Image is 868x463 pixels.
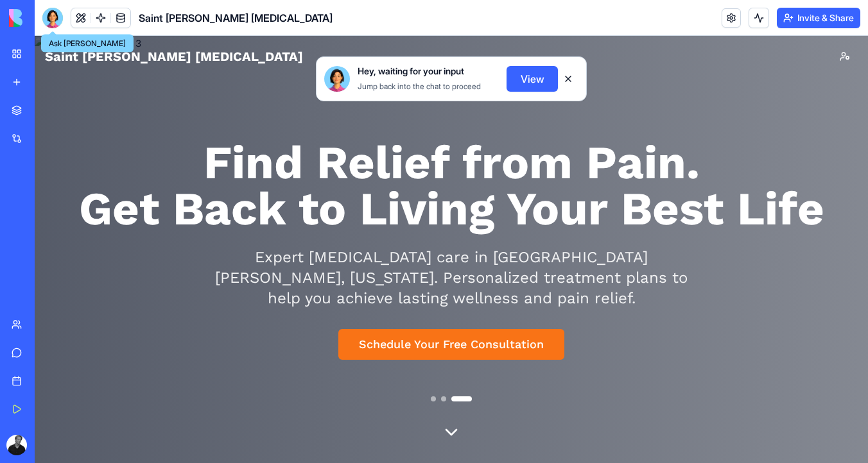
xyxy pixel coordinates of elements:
[396,360,401,366] button: Go to slide 1
[358,65,464,78] span: Hey, waiting for your input
[9,9,89,27] img: logo
[139,10,333,26] span: Saint [PERSON_NAME] [MEDICAL_DATA]
[406,360,412,366] button: Go to slide 2
[304,293,530,324] button: Schedule Your Free Consultation
[10,103,823,196] h1: Find Relief from Pain. Get Back to Living Your Best Life
[358,81,481,91] span: Jump back into the chat to proceed
[777,8,860,28] button: Invite & Share
[41,35,134,53] div: Ask [PERSON_NAME]
[324,66,350,92] img: Ella_00000_wcx2te.png
[170,211,663,273] p: Expert [MEDICAL_DATA] care in [GEOGRAPHIC_DATA][PERSON_NAME], [US_STATE]. Personalized treatment ...
[10,12,268,29] a: Saint [PERSON_NAME] [MEDICAL_DATA]
[6,435,27,455] img: ACg8ocJQmnLSjnq55lKhEkvbvF9Qohle-Xf7FtzmQeJ3alvnP0TO1LM=s96-c
[417,360,437,366] button: Go to slide 3
[507,66,558,92] button: View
